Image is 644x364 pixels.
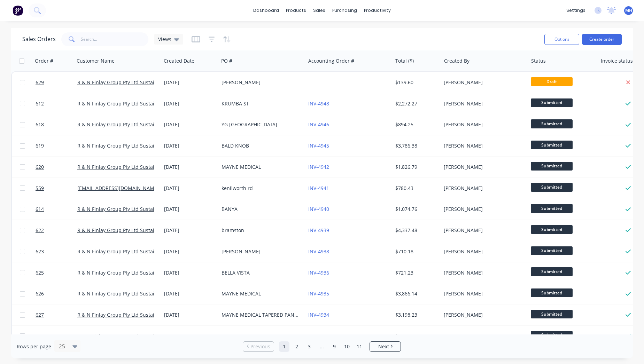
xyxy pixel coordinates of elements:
span: Submitted [531,288,573,297]
div: [DATE] [164,142,216,149]
a: INV-4934 [308,311,329,318]
div: $1,826.79 [395,164,436,171]
a: 627 [36,304,77,325]
a: Page 3 [304,341,315,352]
div: [PERSON_NAME] [444,333,521,340]
div: [PERSON_NAME] [444,164,521,171]
span: 618 [36,121,44,128]
span: Submitted [531,183,573,191]
div: [PERSON_NAME] ST [222,333,299,340]
span: Submitted [531,267,573,276]
div: [PERSON_NAME] [222,248,299,255]
span: 559 [36,185,44,192]
a: Page 2 [292,341,302,352]
span: Previous [250,343,270,350]
a: 619 [36,135,77,156]
span: 626 [36,290,44,297]
span: 628 [36,333,44,340]
div: [PERSON_NAME] [444,79,521,86]
a: Page 10 [342,341,352,352]
div: $780.43 [395,185,436,192]
a: INV-4938 [308,248,329,255]
span: 619 [36,142,44,149]
div: MAYNE MEDICAL TAPERED PANELS [222,311,299,318]
div: MAYNE MEDICAL [222,164,299,171]
div: [PERSON_NAME] [444,121,521,128]
span: Submitted [531,204,573,213]
div: sales [310,5,329,16]
a: R & N Finlay Group Pty Ltd Sustainable Cladding [77,142,190,149]
div: [PERSON_NAME] [444,269,521,276]
div: [PERSON_NAME] [444,248,521,255]
div: Status [531,57,546,64]
a: INV-4942 [308,164,329,170]
a: R & N Finlay Group Pty Ltd Sustainable Cladding [77,121,190,128]
div: $894.25 [395,121,436,128]
a: 612 [36,93,77,114]
a: INV-4945 [308,142,329,149]
div: $3,866.14 [395,290,436,297]
div: bramston [222,227,299,234]
a: R & N Finlay Group Pty Ltd Sustainable Cladding [77,164,190,170]
div: [DATE] [164,333,216,340]
a: Page 1 is your current page [279,341,289,352]
a: R & N Finlay Group Pty Ltd Sustainable Cladding [77,100,190,107]
a: R & N Finlay Group Pty Ltd Sustainable Cladding [77,311,190,318]
div: Customer Name [77,57,115,64]
span: Views [158,35,171,43]
span: 614 [36,206,44,213]
span: 623 [36,248,44,255]
div: [PERSON_NAME] [444,227,521,234]
div: [DATE] [164,121,216,128]
div: KRUMBA ST [222,100,299,107]
span: Next [378,343,389,350]
a: 626 [36,283,77,304]
img: Factory [13,5,23,16]
input: Search... [81,32,149,46]
div: $726.53 [395,333,436,340]
div: [DATE] [164,290,216,297]
div: BELLA VISTA [222,269,299,276]
a: R & N Finlay Group Pty Ltd Sustainable Cladding [77,206,190,212]
div: $3,786.38 [395,142,436,149]
span: 629 [36,79,44,86]
span: Draft [531,77,573,86]
a: INV-4939 [308,227,329,234]
div: [PERSON_NAME] [222,79,299,86]
div: [DATE] [164,164,216,171]
div: MAYNE MEDICAL [222,290,299,297]
div: [PERSON_NAME] [444,100,521,107]
a: 559 [36,178,77,199]
button: Create order [582,34,622,45]
a: Jump forward [317,341,327,352]
button: Options [544,34,579,45]
div: [PERSON_NAME] [444,206,521,213]
div: YG [GEOGRAPHIC_DATA] [222,121,299,128]
span: 627 [36,311,44,318]
span: Submitted [531,310,573,318]
div: [PERSON_NAME] [444,142,521,149]
span: 622 [36,227,44,234]
div: settings [563,5,589,16]
div: Order # [35,57,53,64]
div: PO # [221,57,232,64]
a: 618 [36,114,77,135]
a: 629 [36,72,77,93]
a: R & N Finlay Group Pty Ltd Sustainable Cladding [77,227,190,234]
div: BALD KNOB [222,142,299,149]
div: BANYA [222,206,299,213]
a: [EMAIL_ADDRESS][DOMAIN_NAME] [77,185,159,191]
div: [PERSON_NAME] [444,185,521,192]
div: kenilworth rd [222,185,299,192]
div: [DATE] [164,206,216,213]
a: INV-4941 [308,185,329,191]
div: $710.18 [395,248,436,255]
a: INV-4933 [308,333,329,339]
div: [DATE] [164,248,216,255]
div: [PERSON_NAME] [444,290,521,297]
h1: Sales Orders [22,36,56,42]
a: INV-4935 [308,290,329,297]
div: Accounting Order # [308,57,354,64]
div: [DATE] [164,100,216,107]
div: $4,337.48 [395,227,436,234]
